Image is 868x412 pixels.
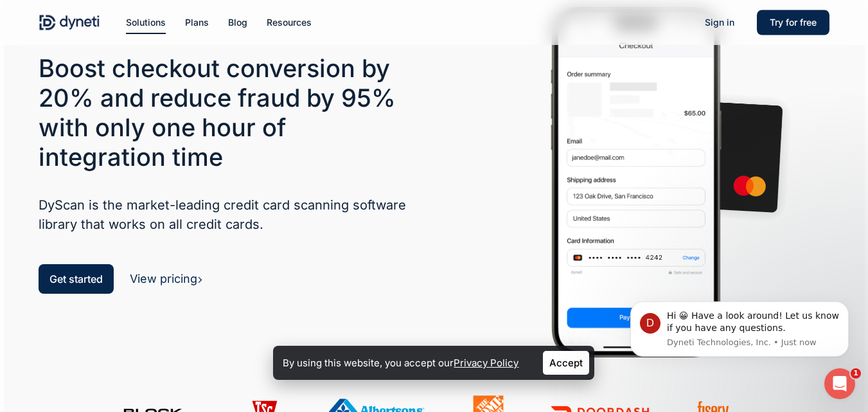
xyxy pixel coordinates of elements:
h3: Boost checkout conversion by 20% and reduce fraud by 95% with only one hour of integration time [39,53,407,172]
a: View pricing [130,272,203,285]
h5: DyScan is the market-leading credit card scanning software library that works on all credit cards. [39,195,407,234]
span: Try for free [770,17,817,28]
a: Blog [228,15,247,30]
span: Resources [267,17,312,28]
a: Solutions [126,15,166,30]
a: Try for free [757,15,829,30]
span: Sign in [705,17,734,28]
a: Resources [267,15,312,30]
a: Sign in [692,15,747,30]
a: Get started [39,264,114,294]
span: Get started [49,273,103,285]
iframe: Intercom live chat [824,368,855,399]
span: Blog [228,17,247,28]
span: 1 [851,368,861,379]
a: Accept [543,351,589,375]
span: Solutions [126,17,166,28]
span: Plans [185,17,209,28]
a: Plans [185,15,209,30]
a: Privacy Policy [454,357,518,369]
p: By using this website, you accept our [283,354,518,372]
iframe: Intercom notifications message [611,282,868,377]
